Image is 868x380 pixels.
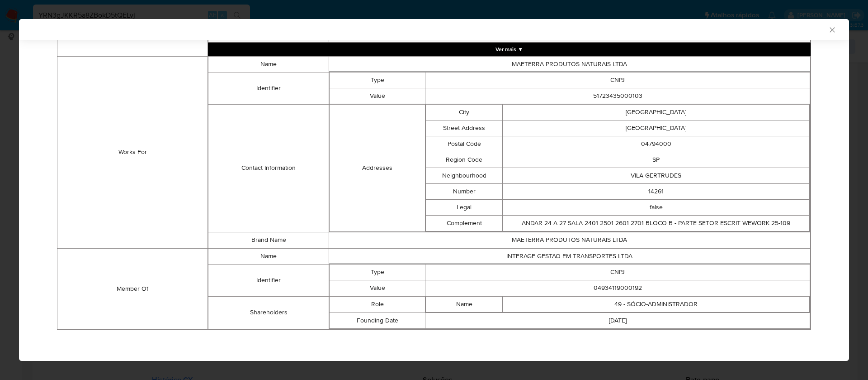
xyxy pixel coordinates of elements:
[329,104,425,231] td: Addresses
[426,168,503,183] td: Neighbourhood
[57,56,208,248] td: Works For
[503,136,810,152] td: 04794000
[57,248,208,329] td: Member Of
[329,313,425,328] td: Founding Date
[329,296,425,313] td: Role
[329,280,425,296] td: Value
[329,72,425,88] td: Type
[425,72,810,88] td: CNPJ
[426,215,503,231] td: Complement
[208,264,329,296] td: Identifier
[208,248,329,264] td: Name
[503,168,810,183] td: VILA GERTRUDES
[503,104,810,120] td: [GEOGRAPHIC_DATA]
[503,183,810,199] td: 14261
[426,199,503,215] td: Legal
[426,183,503,199] td: Number
[503,152,810,168] td: SP
[426,136,503,152] td: Postal Code
[329,264,425,280] td: Type
[426,152,503,168] td: Region Code
[329,88,425,104] td: Value
[329,248,810,264] td: INTERAGE GESTAO EM TRANSPORTES LTDA
[208,232,329,248] td: Brand Name
[426,296,503,312] td: Name
[503,296,810,312] td: 49 - SÓCIO-ADMINISTRADOR
[329,56,810,72] td: MAETERRA PRODUTOS NATURAIS LTDA
[503,199,810,215] td: false
[425,264,810,280] td: CNPJ
[208,43,811,56] button: Expand array
[425,88,810,104] td: 51723435000103
[208,296,329,329] td: Shareholders
[503,215,810,231] td: ANDAR 24 A 27 SALA 2401 2501 2601 2701 BLOCO B - PARTE SETOR ESCRIT WEWORK 25-109
[425,313,810,328] td: [DATE]
[828,25,836,34] button: Fechar a janela
[208,104,329,232] td: Contact Information
[426,120,503,136] td: Street Address
[19,19,849,361] div: closure-recommendation-modal
[426,104,503,120] td: City
[503,120,810,136] td: [GEOGRAPHIC_DATA]
[425,280,810,296] td: 04934119000192
[208,72,329,104] td: Identifier
[208,56,329,72] td: Name
[329,232,810,248] td: MAETERRA PRODUTOS NATURAIS LTDA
